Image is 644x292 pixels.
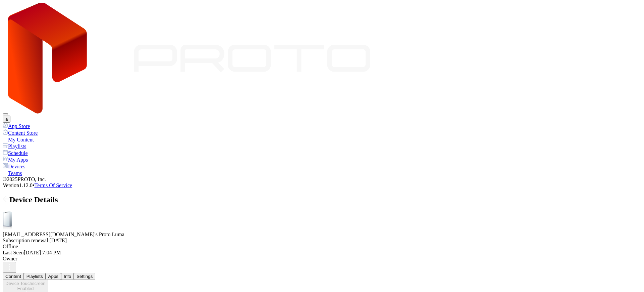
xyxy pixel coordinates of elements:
[3,129,641,136] a: Content Store
[3,250,641,256] div: Last Seen [DATE] 7:04 PM
[35,182,72,188] a: Terms Of Service
[24,273,46,280] button: Playlists
[3,232,641,238] div: [EMAIL_ADDRESS][DOMAIN_NAME]'s Proto Luma
[46,273,61,280] button: Apps
[64,274,71,279] div: Info
[3,123,641,129] a: App Store
[3,143,641,150] a: Playlists
[3,150,641,156] a: Schedule
[3,256,641,262] div: Owner
[3,182,35,188] span: Version 1.12.0 •
[3,176,641,182] div: © 2025 PROTO, Inc.
[76,274,93,279] div: Settings
[3,156,641,163] a: My Apps
[9,195,58,204] span: Device Details
[3,116,10,123] button: a
[5,281,46,286] div: Device Touchscreen
[3,273,24,280] button: Content
[3,163,641,170] a: Devices
[5,286,46,291] div: Enabled
[61,273,74,280] button: Info
[74,273,95,280] button: Settings
[3,170,641,176] a: Teams
[3,238,641,244] div: Subscription renewal [DATE]
[3,136,641,143] a: My Content
[3,244,641,250] div: Offline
